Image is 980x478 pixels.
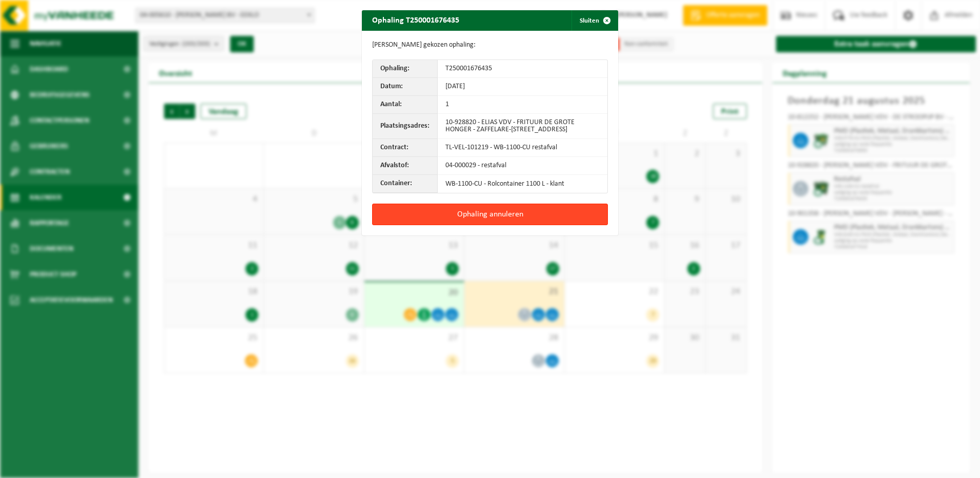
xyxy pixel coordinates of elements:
td: 04-000029 - restafval [438,157,607,175]
h2: Ophaling T250001676435 [362,10,469,30]
td: [DATE] [438,78,607,96]
th: Contract: [373,139,438,157]
td: 10-928820 - ELIAS VDV - FRITUUR DE GROTE HONGER - ZAFFELARE-[STREET_ADDRESS] [438,114,607,139]
p: [PERSON_NAME] gekozen ophaling: [372,41,608,49]
button: Sluiten [571,10,617,31]
td: 1 [438,96,607,114]
th: Container: [373,175,438,193]
th: Plaatsingsadres: [373,114,438,139]
td: T250001676435 [438,60,607,78]
td: WB-1100-CU - Rolcontainer 1100 L - klant [438,175,607,193]
th: Aantal: [373,96,438,114]
th: Ophaling: [373,60,438,78]
td: TL-VEL-101219 - WB-1100-CU restafval [438,139,607,157]
button: Ophaling annuleren [372,204,608,225]
th: Datum: [373,78,438,96]
th: Afvalstof: [373,157,438,175]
